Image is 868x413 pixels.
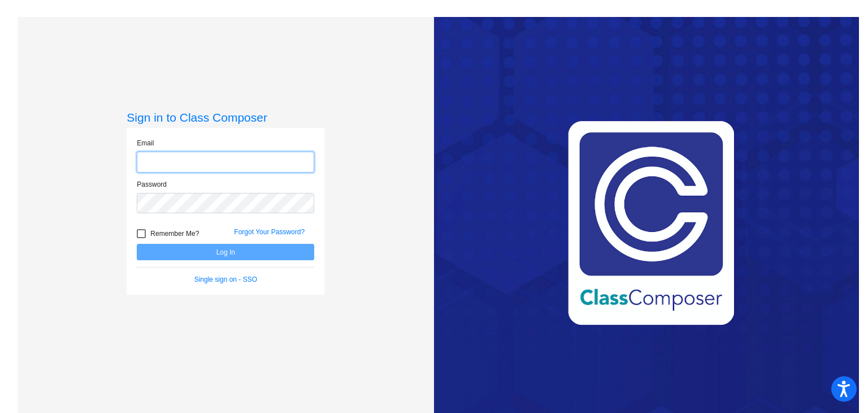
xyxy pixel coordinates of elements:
[127,110,324,124] h3: Sign in to Class Composer
[194,276,257,283] a: Single sign on - SSO
[137,179,167,190] label: Password
[150,227,199,240] span: Remember Me?
[137,138,154,148] label: Email
[234,228,305,236] a: Forgot Your Password?
[137,244,314,260] button: Log In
